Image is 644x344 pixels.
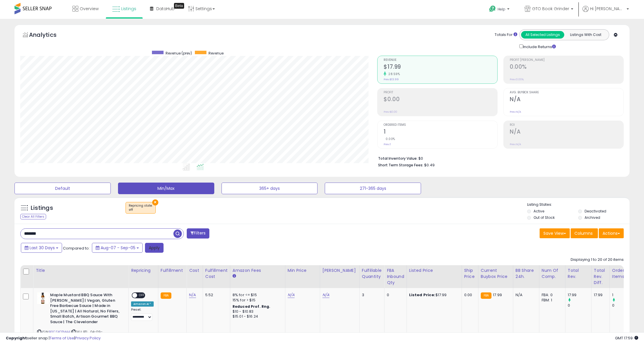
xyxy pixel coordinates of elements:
[540,228,570,238] button: Save View
[6,336,101,341] div: seller snap | |
[189,292,196,298] a: N/A
[384,96,497,104] h2: $0.00
[386,72,400,76] small: 28.59%
[571,228,598,238] button: Columns
[594,267,607,286] div: Total Rev. Diff.
[599,228,624,238] button: Actions
[384,123,497,127] span: Ordered Items
[384,78,399,81] small: Prev: $13.99
[233,304,271,309] b: Reduced Prof. Rng.
[568,303,591,308] div: 0
[542,292,561,298] div: FBA: 0
[495,32,517,38] div: Totals For
[166,51,192,56] span: Revenue (prev)
[208,51,224,56] span: Revenue
[129,208,153,212] div: off
[75,335,101,341] a: Privacy Policy
[174,3,184,9] div: Tooltip anchor
[378,163,423,168] b: Short Term Storage Fees:
[189,267,200,274] div: Cost
[585,215,600,220] label: Archived
[590,6,625,12] span: Hi [PERSON_NAME]
[489,5,496,12] i: Get Help
[49,330,70,334] a: B0CSXQTM44
[387,292,402,298] div: 0
[14,183,111,194] button: Default
[532,6,569,12] span: GTO Book Grinder
[521,31,564,39] button: All Selected Listings
[233,298,281,303] div: 15% for > $15
[510,91,623,94] span: Avg. Buybox Share
[31,204,53,212] h5: Listings
[92,243,143,253] button: Aug-07 - Sep-05
[615,335,638,341] span: 2025-10-6 17:59 GMT
[527,202,630,208] p: Listing States:
[542,267,563,280] div: Num of Comp.
[137,293,146,298] span: OFF
[36,267,126,274] div: Title
[498,7,505,12] span: Help
[378,154,619,161] li: $0
[516,267,537,280] div: BB Share 24h.
[233,309,281,314] div: $10 - $10.83
[233,274,236,279] small: Amazon Fees.
[205,292,226,298] div: 5.52
[222,183,318,194] button: 365+ days
[325,183,421,194] button: 271-365 days
[568,267,589,280] div: Total Rev.
[384,128,497,136] h2: 1
[50,292,121,326] b: Maple Mustard BBQ Sauce With [PERSON_NAME] | Vegan, Gluten Free Barbecue Sauce | Made in [US_STAT...
[384,63,497,71] h2: $17.99
[464,267,476,280] div: Ship Price
[145,243,164,253] button: Apply
[362,292,380,298] div: 3
[612,292,636,298] div: 1
[187,228,209,239] button: Filters
[409,292,436,298] b: Listed Price:
[80,6,99,12] span: Overview
[510,128,623,136] h2: N/A
[37,292,49,304] img: 31yhra31efL._SL40_.jpg
[585,209,606,214] label: Deactivated
[485,1,515,19] a: Help
[20,214,46,219] div: Clear All Filters
[409,292,457,298] div: $17.99
[384,59,497,62] span: Revenue
[29,31,68,40] h5: Analytics
[583,6,629,19] a: Hi [PERSON_NAME]
[161,292,171,299] small: FBA
[156,6,175,12] span: DataHub
[21,243,62,253] button: Last 30 Days
[50,335,74,341] a: Terms of Use
[510,78,524,81] small: Prev: 0.00%
[233,314,281,319] div: $15.01 - $16.24
[129,203,153,212] span: Repricing state :
[131,301,154,307] div: Amazon AI *
[510,96,623,104] h2: N/A
[152,199,158,205] button: ×
[493,292,502,298] span: 17.99
[534,215,555,220] label: Out of Stock
[288,267,318,274] div: Min Price
[571,257,624,263] div: Displaying 1 to 20 of 20 items
[101,245,135,251] span: Aug-07 - Sep-05
[568,292,591,298] div: 17.99
[384,137,395,141] small: 0.00%
[233,292,281,298] div: 8% for <= $15
[510,59,623,62] span: Profit [PERSON_NAME]
[378,156,418,161] b: Total Inventory Value:
[464,292,474,298] div: 0.00
[510,123,623,127] span: ROI
[516,292,535,298] div: N/A
[131,267,156,274] div: Repricing
[362,267,382,280] div: Fulfillable Quantity
[131,308,154,321] div: Preset:
[205,267,228,280] div: Fulfillment Cost
[384,91,497,94] span: Profit
[121,6,136,12] span: Listings
[510,63,623,71] h2: 0.00%
[510,110,521,114] small: Prev: N/A
[515,43,563,50] div: Include Returns
[574,230,593,236] span: Columns
[612,267,633,280] div: Ordered Items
